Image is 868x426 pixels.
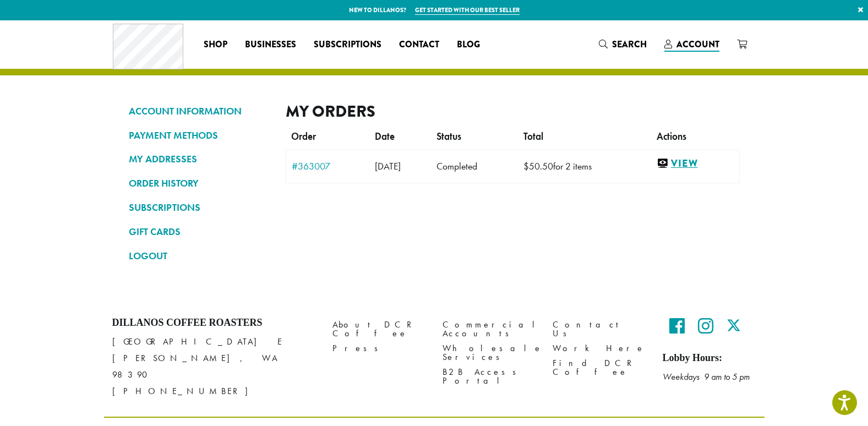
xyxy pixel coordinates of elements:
span: Contact [399,38,439,52]
a: Get started with our best seller [415,6,520,15]
a: Shop [195,36,236,53]
a: #363007 [292,161,364,171]
a: ORDER HISTORY [129,174,269,193]
td: Completed [431,150,518,183]
span: Account [676,38,719,51]
em: Weekdays 9 am to 5 pm [663,371,750,383]
span: Subscriptions [314,38,381,52]
span: Total [523,130,543,143]
span: Actions [657,130,686,143]
span: $ [523,160,529,172]
a: GIFT CARDS [129,222,269,241]
span: Order [291,130,316,143]
h4: Dillanos Coffee Roasters [112,317,316,329]
h2: My Orders [286,102,740,121]
nav: Account pages [129,102,269,274]
a: Contact Us [553,317,646,341]
a: SUBSCRIPTIONS [129,198,269,217]
span: Blog [457,38,480,52]
a: View [657,157,734,171]
span: Status [436,130,461,143]
span: Shop [204,38,227,52]
a: MY ADDRESSES [129,150,269,168]
a: About DCR Coffee [332,317,426,341]
span: 50.50 [523,160,553,172]
a: Search [590,35,656,53]
span: Search [612,38,647,51]
td: for 2 items [518,150,651,183]
span: Businesses [245,38,296,52]
a: Commercial Accounts [443,317,536,341]
h5: Lobby Hours: [663,352,756,364]
span: Date [375,130,395,143]
a: B2B Access Portal [443,365,536,389]
a: Press [332,341,426,356]
a: Find DCR Coffee [553,356,646,380]
p: [GEOGRAPHIC_DATA] E [PERSON_NAME], WA 98390 [PHONE_NUMBER] [112,334,316,400]
a: PAYMENT METHODS [129,126,269,145]
a: LOGOUT [129,247,269,265]
a: Work Here [553,341,646,356]
a: Wholesale Services [443,341,536,365]
span: [DATE] [375,160,401,172]
a: ACCOUNT INFORMATION [129,102,269,121]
